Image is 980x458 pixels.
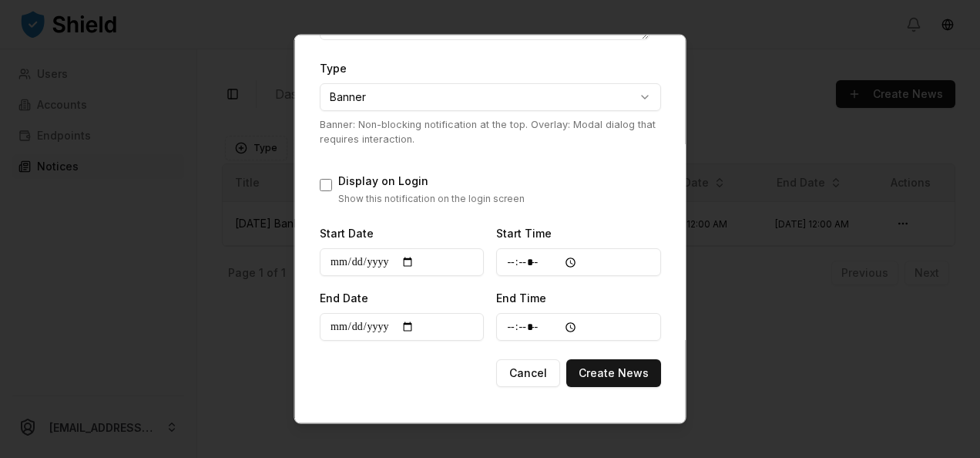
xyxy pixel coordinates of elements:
[338,174,428,187] label: Display on Login
[320,227,374,240] label: Start Date
[320,62,347,75] label: Type
[566,359,660,387] button: Create News
[495,359,559,387] button: Cancel
[320,117,661,146] p: Banner: Non-blocking notification at the top. Overlay: Modal dialog that requires interaction.
[496,291,546,305] label: End Time
[496,227,552,240] label: Start Time
[338,193,525,205] p: Show this notification on the login screen
[320,291,368,305] label: End Date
